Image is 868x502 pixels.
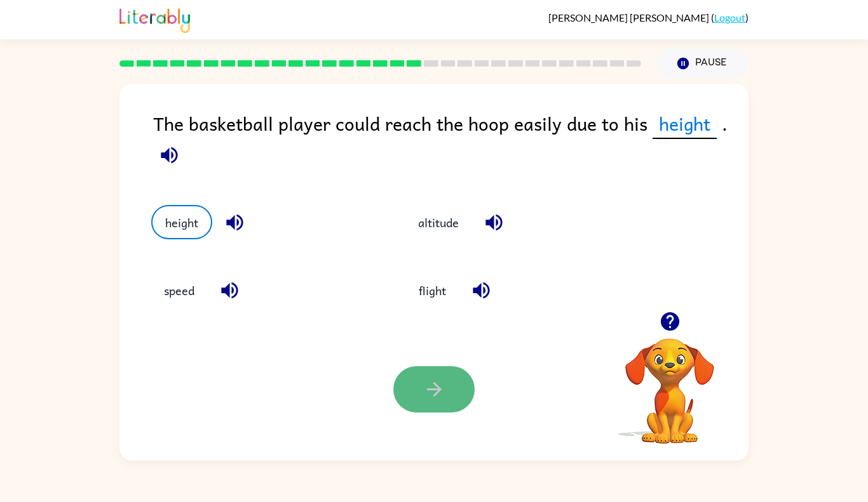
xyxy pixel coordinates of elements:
div: The basketball player could reach the hoop easily due to his . [153,109,749,180]
button: height [151,205,212,239]
button: speed [151,273,207,307]
a: Logout [714,11,745,23]
img: Literably [119,5,190,33]
div: ( ) [548,11,749,23]
span: height [653,109,717,139]
video: Your browser must support playing .mp4 files to use Literably. Please try using another browser. [606,319,733,446]
button: altitude [405,205,471,239]
span: [PERSON_NAME] [PERSON_NAME] [548,11,711,23]
button: Pause [656,49,749,78]
button: flight [405,273,459,307]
